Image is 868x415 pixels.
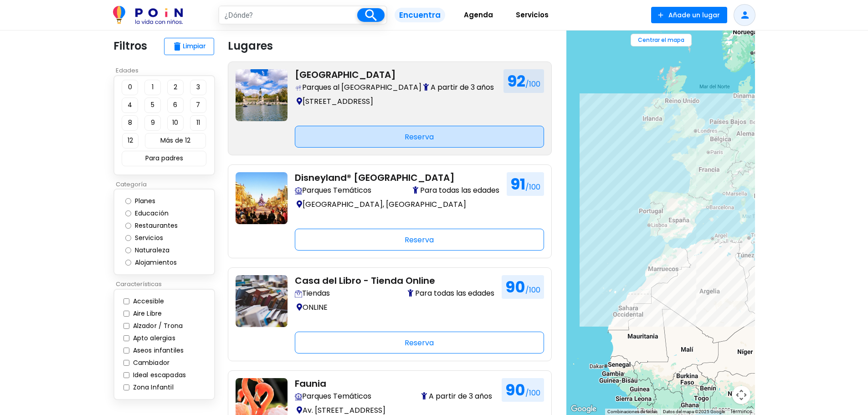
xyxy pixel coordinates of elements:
button: Para padres [122,151,206,166]
button: 12 [122,133,139,149]
h1: 91 [507,172,544,196]
span: Agenda [460,8,497,22]
button: Añade un lugar [651,7,727,23]
p: Edades [113,66,221,75]
span: Para todas las edades [413,185,499,196]
span: /100 [525,285,540,295]
img: Vive la magia en parques temáticos adaptados para familias. Atracciones por edades, accesos cómod... [295,187,302,195]
img: al-aire-libre-con-ninos-en-madrid-parque-de-el-retiro [236,69,288,121]
h2: [GEOGRAPHIC_DATA] [295,69,496,80]
span: Parques Temáticos [295,391,371,402]
a: al-aire-libre-con-ninos-en-madrid-parque-de-el-retiro [GEOGRAPHIC_DATA] Encuentra en POiN los mej... [236,69,544,148]
button: 1 [144,80,161,95]
label: Ideal escapadas [131,370,186,380]
label: Alzador / Trona [131,321,183,331]
span: A partir de 3 años [421,391,494,402]
div: Reserva [295,332,544,354]
label: Planes [133,196,165,206]
h1: 90 [502,378,544,402]
label: Naturaleza [133,246,179,255]
button: 5 [144,97,161,113]
button: Controles de visualización del mapa [732,386,750,404]
input: ¿Dónde? [219,6,357,24]
label: Apto alergias [131,333,175,343]
span: Parques al [GEOGRAPHIC_DATA] [295,82,421,93]
p: Lugares [228,38,273,54]
label: Cambiador [131,358,170,368]
div: Reserva [295,126,544,148]
h2: Disneyland® [GEOGRAPHIC_DATA] [295,172,499,183]
button: 0 [122,80,138,95]
img: Encuentra en POiN los mejores lugares al aire libre para ir con niños valorados por familias real... [295,84,302,92]
a: Términos (se abre en una nueva pestaña) [730,408,752,415]
button: 6 [167,97,184,113]
span: Datos del mapa ©2025 Google [663,409,725,414]
a: Servicios [504,4,560,26]
span: Para todas las edades [408,288,494,299]
a: Abre esta zona en Google Maps (se abre en una nueva ventana) [569,403,599,415]
label: Zona Infantil [131,383,174,392]
button: Más de 12 [145,133,206,149]
button: 11 [190,115,206,131]
label: Aseos infantiles [131,346,184,355]
label: Accesible [131,297,164,306]
img: lectura-para-ninos-casa-del-libro-tienda-online [236,275,288,327]
button: 9 [144,115,161,131]
label: Restaurantes [133,221,187,231]
label: Educación [133,209,178,218]
label: Alojamientos [133,258,186,267]
a: Agenda [452,4,504,26]
p: Características [113,280,221,289]
button: 8 [122,115,138,131]
h2: Faunia [295,378,494,389]
img: que-ver-con-ninos-en-paris-disneyland [236,172,288,224]
button: Centrar el mapa [631,34,692,46]
span: /100 [525,182,540,192]
div: Reserva [295,229,544,251]
label: Servicios [133,233,173,243]
img: Google [569,403,599,415]
span: Parques Temáticos [295,185,371,196]
label: Aire Libre [131,309,162,318]
button: 2 [167,80,184,95]
span: Tiendas [295,288,330,299]
span: delete [172,41,183,52]
span: A partir de 3 años [423,82,496,93]
p: [GEOGRAPHIC_DATA], [GEOGRAPHIC_DATA] [295,198,499,211]
button: Combinaciones de teclas [607,409,657,415]
span: Servicios [512,8,553,22]
a: que-ver-con-ninos-en-paris-disneyland Disneyland® [GEOGRAPHIC_DATA] Vive la magia en parques temá... [236,172,544,251]
h1: 90 [502,275,544,299]
p: ONLINE [295,301,494,314]
a: Encuentra [387,4,452,26]
span: /100 [525,79,540,89]
span: /100 [525,388,540,398]
a: lectura-para-ninos-casa-del-libro-tienda-online Casa del Libro - Tienda Online Encuentra tiendas ... [236,275,544,354]
img: POiN [113,6,183,24]
button: deleteLimpiar [164,38,214,55]
img: Encuentra tiendas con espacios y servicios pensados para familias con niños: cambiadores, áreas d... [295,290,302,297]
button: 7 [190,97,206,113]
i: search [363,7,379,23]
button: 4 [122,97,138,113]
img: Vive la magia en parques temáticos adaptados para familias. Atracciones por edades, accesos cómod... [295,393,302,400]
p: Categoría [113,180,221,189]
p: Filtros [113,38,147,54]
button: 3 [190,80,206,95]
span: Encuentra [395,8,445,23]
button: 10 [167,115,184,131]
p: [STREET_ADDRESS] [295,95,496,108]
h1: 92 [503,69,544,93]
h2: Casa del Libro - Tienda Online [295,275,494,286]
